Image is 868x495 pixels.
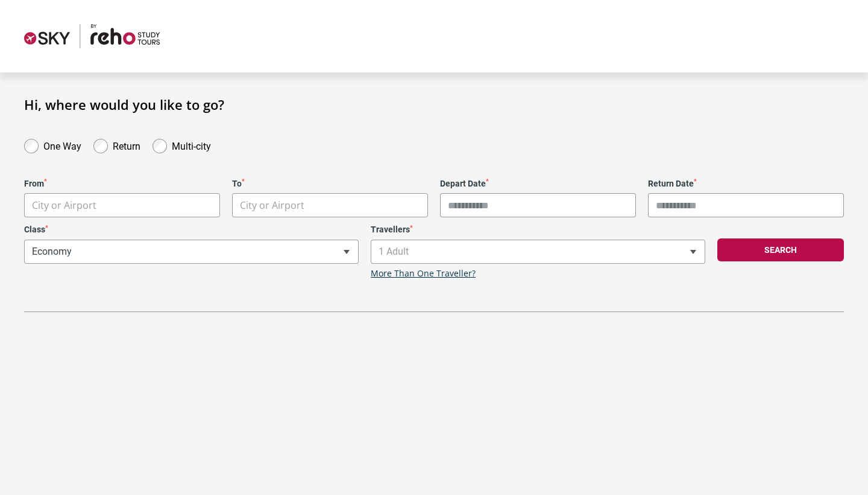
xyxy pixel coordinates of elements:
label: Depart Date [440,179,636,189]
button: Search [717,238,844,261]
label: Return Date [648,179,844,189]
span: 1 Adult [371,240,705,264]
span: City or Airport [25,194,219,217]
span: Economy [24,240,359,264]
label: One Way [43,138,81,152]
span: City or Airport [233,194,427,217]
span: City or Airport [232,193,428,217]
label: Return [113,138,140,152]
label: Class [24,225,359,235]
span: Economy [25,240,358,263]
span: City or Airport [240,199,304,212]
h1: Hi, where would you like to go? [24,97,844,112]
label: To [232,179,428,189]
label: From [24,179,220,189]
span: 1 Adult [371,240,705,263]
span: City or Airport [24,193,220,217]
span: City or Airport [32,199,96,212]
a: More Than One Traveller? [371,269,476,279]
label: Multi-city [172,138,211,152]
label: Travellers [371,225,705,235]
